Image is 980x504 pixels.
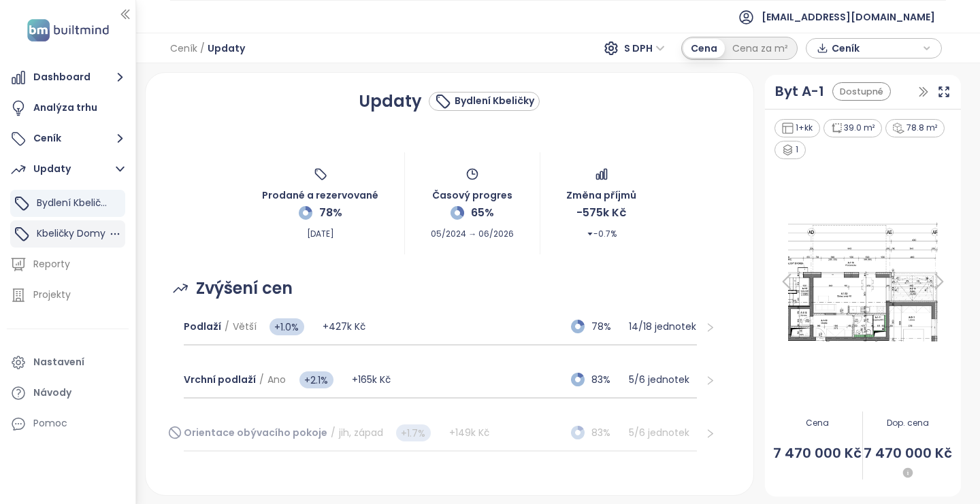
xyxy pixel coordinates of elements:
div: Projekty [33,286,71,303]
div: Cena za m² [725,39,796,58]
span: caret-down [587,231,593,237]
a: Byt A-1 [775,81,824,102]
p: 5 / 6 jednotek [629,425,697,440]
div: 78.8 m² [885,119,945,137]
span: +1.7% [396,424,431,441]
span: Větší [233,320,257,333]
span: 78% [319,204,342,221]
span: [EMAIL_ADDRESS][DOMAIN_NAME] [762,1,935,33]
div: Updaty [33,161,71,178]
a: Návody [7,380,129,407]
span: 05/2024 → 06/2026 [431,221,514,241]
span: Časový progres [432,181,512,203]
span: Ano [267,373,286,386]
span: -0.7% [587,221,617,241]
span: Vrchní podlaží [184,373,256,386]
div: Reporty [33,256,70,273]
span: +1.0% [269,318,304,335]
img: Floor plan [773,218,953,346]
div: Bydlení Kbeličky [455,94,534,108]
span: +149k Kč [449,426,489,439]
a: Analýza trhu [7,95,129,122]
span: Orientace obývacího pokoje [184,426,327,439]
span: Ceník [832,38,919,58]
button: Updaty [7,156,129,183]
a: Reporty [7,251,129,278]
span: -575k Kč [576,204,626,221]
span: / [259,373,264,386]
span: Zvýšení cen [196,275,293,301]
span: +427k Kč [323,320,365,333]
span: S DPH [624,38,665,58]
span: +165k Kč [352,373,391,386]
span: / [225,320,229,333]
span: 78% [591,319,621,334]
div: 39.0 m² [823,119,883,137]
div: Kbeličky Domy [10,220,125,248]
span: / [200,36,205,61]
span: 65% [471,204,494,221]
p: 14 / 18 jednotek [629,319,697,334]
h1: Updaty [359,89,422,114]
span: Updaty [208,36,245,61]
span: Změna příjmů [566,181,636,203]
span: Bydlení Kbeličky [37,196,111,209]
span: Prodané a rezervované [262,181,378,203]
div: 1 [774,141,806,159]
span: Dop. cena [863,417,952,430]
div: Dostupné [832,82,891,101]
span: 7 470 000 Kč [773,443,862,464]
div: 1+kk [774,119,820,137]
img: logo [23,16,113,44]
div: Pomoc [7,410,129,437]
span: / [331,426,336,439]
span: [DATE] [307,221,334,241]
button: Dashboard [7,64,129,91]
span: 83% [591,425,621,440]
span: Podlaží [184,320,221,333]
p: 5 / 6 jednotek [629,372,697,387]
button: Ceník [7,125,129,152]
div: Nastavení [33,354,84,371]
div: button [813,38,934,58]
span: +2.1% [299,371,333,388]
span: 7 470 000 Kč [863,443,952,464]
div: Cena [683,39,725,58]
div: Pomoc [33,415,67,432]
div: Návody [33,384,71,401]
span: right [705,375,715,386]
a: Projekty [7,282,129,309]
span: Ceník [170,36,197,61]
span: jih, západ [339,426,383,439]
span: right [705,322,715,333]
span: 83% [591,372,621,387]
a: Nastavení [7,349,129,376]
span: Cena [773,417,862,430]
div: Analýza trhu [33,99,97,116]
span: right [705,429,715,439]
span: Kbeličky Domy [37,226,105,240]
div: Bydlení Kbeličky [10,190,125,217]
